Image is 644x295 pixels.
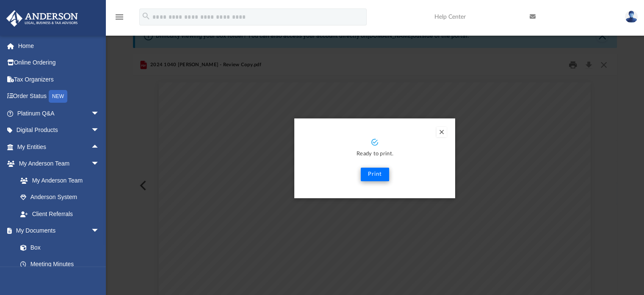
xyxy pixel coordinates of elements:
[49,90,67,103] div: NEW
[6,71,112,88] a: Tax Organizers
[12,189,108,206] a: Anderson System
[6,122,112,139] a: Digital Productsarrow_drop_down
[91,122,108,139] span: arrow_drop_down
[12,205,108,222] a: Client Referrals
[91,138,108,156] span: arrow_drop_up
[6,155,108,172] a: My Anderson Teamarrow_drop_down
[361,168,389,181] button: Print
[114,12,124,22] i: menu
[6,88,112,105] a: Order StatusNEW
[4,10,80,27] img: Anderson Advisors Platinum Portal
[91,155,108,173] span: arrow_drop_down
[12,172,104,189] a: My Anderson Team
[6,54,112,71] a: Online Ordering
[303,149,447,159] p: Ready to print.
[91,105,108,122] span: arrow_drop_down
[6,105,112,122] a: Platinum Q&Aarrow_drop_down
[12,256,108,273] a: Meeting Minutes
[91,222,108,240] span: arrow_drop_down
[114,16,124,22] a: menu
[6,138,112,155] a: My Entitiesarrow_drop_up
[6,37,112,54] a: Home
[625,11,638,23] img: User Pic
[141,11,151,21] i: search
[12,239,104,256] a: Box
[6,222,108,239] a: My Documentsarrow_drop_down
